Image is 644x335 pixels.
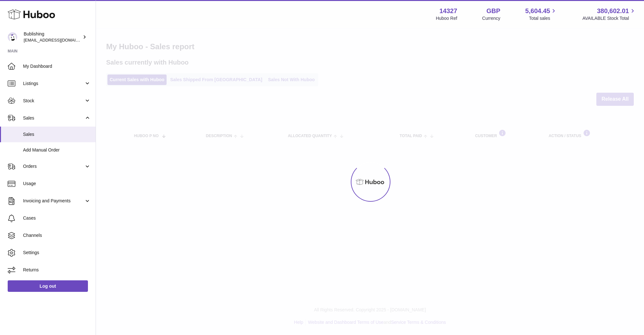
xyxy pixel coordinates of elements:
[439,7,457,15] strong: 14327
[436,15,457,21] div: Huboo Ref
[525,7,550,15] span: 5,604.45
[582,7,636,21] a: 380,602.01 AVAILABLE Stock Total
[525,7,558,21] a: 5,604.45 Total sales
[24,31,81,43] div: Bublishing
[482,15,500,21] div: Currency
[23,147,91,153] span: Add Manual Order
[23,63,91,69] span: My Dashboard
[23,267,91,273] span: Returns
[582,15,636,21] span: AVAILABLE Stock Total
[23,250,91,256] span: Settings
[23,81,84,87] span: Listings
[23,163,84,169] span: Orders
[8,280,88,292] a: Log out
[529,15,557,21] span: Total sales
[23,215,91,221] span: Cases
[597,7,629,15] span: 380,602.01
[23,98,84,104] span: Stock
[23,115,84,121] span: Sales
[486,7,500,15] strong: GBP
[23,181,91,187] span: Usage
[8,32,17,42] img: maricar@bublishing.com
[23,198,84,204] span: Invoicing and Payments
[23,232,91,238] span: Channels
[23,131,91,137] span: Sales
[24,37,94,43] span: [EMAIL_ADDRESS][DOMAIN_NAME]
